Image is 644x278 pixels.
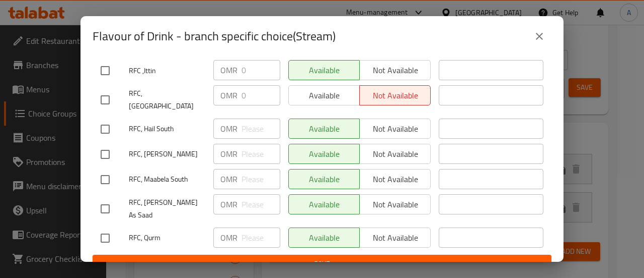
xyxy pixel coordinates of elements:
span: Save [101,258,543,270]
input: Please enter price [242,194,280,214]
span: RFC, [PERSON_NAME] As Saad [129,196,205,221]
p: OMR [220,89,237,101]
h2: Flavour of Drink - branch specific choice(Stream) [93,28,336,44]
span: RFC, Qurm [129,232,205,244]
input: Please enter price [242,169,280,189]
p: OMR [220,64,237,76]
button: Save [93,255,551,273]
input: Please enter price [242,119,280,139]
input: Please enter price [242,85,280,105]
button: close [527,24,551,48]
p: OMR [220,148,237,160]
p: OMR [220,123,237,135]
input: Please enter price [242,60,280,80]
input: Please enter price [242,228,280,248]
span: RFC, [GEOGRAPHIC_DATA] [129,87,205,113]
p: OMR [220,232,237,244]
input: Please enter price [242,144,280,164]
span: RFC, Hail South [129,123,205,135]
span: RFC, Maabela South [129,173,205,186]
p: OMR [220,198,237,210]
span: RFC, [PERSON_NAME] [129,148,205,160]
p: OMR [220,173,237,185]
span: RFC ,Ittin [129,65,205,77]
